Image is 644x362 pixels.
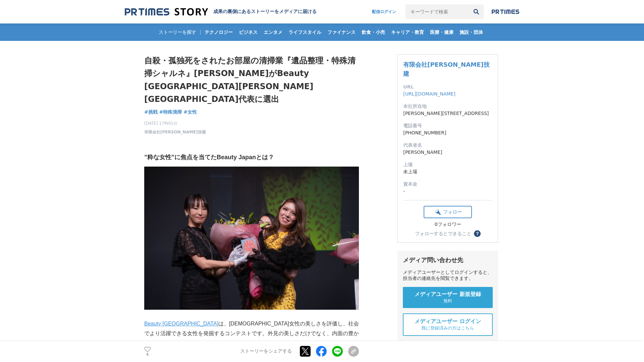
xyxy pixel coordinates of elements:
span: 飲食・小売 [359,29,388,35]
a: 配信ログイン [365,4,403,19]
span: ファイナンス [325,29,358,35]
input: キーワードで検索 [406,4,469,19]
button: フォロー [424,206,472,218]
span: [DATE] 17時01分 [144,120,206,126]
span: エンタメ [261,29,285,35]
a: メディアユーザー 新規登録 無料 [403,287,493,308]
a: 有限会社[PERSON_NAME]技建 [403,61,489,77]
img: 成果の裏側にあるストーリーをメディアに届ける [125,7,208,16]
span: #女性 [183,109,197,115]
strong: ”粋な女性”に焦点を当てたBeauty Japanとは？ [144,154,274,161]
dd: - [403,188,492,195]
dt: 資本金 [403,181,492,188]
dd: [PHONE_NUMBER] [403,129,492,136]
div: 0フォロワー [424,222,472,228]
dt: 本社所在地 [403,103,492,110]
dt: 上場 [403,161,492,168]
a: #女性 [183,109,197,116]
a: メディアユーザー ログイン 既に登録済みの方はこちら [403,313,493,336]
div: メディア問い合わせ先 [403,256,493,264]
span: メディアユーザー 新規登録 [415,291,481,298]
p: ストーリーをシェアする [240,349,292,355]
a: #挑戦 [144,109,158,116]
span: キャリア・教育 [388,29,427,35]
a: 飲食・小売 [359,23,388,41]
dd: [PERSON_NAME][STREET_ADDRESS] [403,110,492,117]
a: 有限会社[PERSON_NAME]技建 [144,129,206,135]
span: テクノロジー [202,29,235,35]
a: Beauty [GEOGRAPHIC_DATA] [144,321,218,326]
span: #挑戦 [144,109,158,115]
a: #特殊清掃 [159,109,182,116]
span: 医療・健康 [427,29,456,35]
span: ライフスタイル [286,29,324,35]
a: ファイナンス [325,23,358,41]
div: フォローするとできること [415,231,471,236]
a: [URL][DOMAIN_NAME] [403,91,455,97]
span: ビジネス [236,29,260,35]
dd: 未上場 [403,168,492,175]
dt: 代表者名 [403,142,492,149]
span: #特殊清掃 [159,109,182,115]
a: テクノロジー [202,23,235,41]
p: は、[DEMOGRAPHIC_DATA]女性の美しさを評価し、社会でより活躍できる女性を発掘するコンテストです。外見の美しさだけでなく、内面の豊かさ、社会的な活動、その人自身の生き様を評価するこ... [144,319,359,348]
a: 施設・団体 [457,23,486,41]
p: 6 [144,353,151,356]
dt: 電話番号 [403,122,492,129]
a: 医療・健康 [427,23,456,41]
dd: [PERSON_NAME] [403,149,492,156]
a: ライフスタイル [286,23,324,41]
button: ？ [474,230,481,237]
a: ビジネス [236,23,260,41]
a: キャリア・教育 [388,23,427,41]
div: メディアユーザーとしてログインすると、担当者の連絡先を閲覧できます。 [403,269,493,282]
span: 既に登録済みの方はこちら [422,325,474,331]
span: ？ [475,231,480,236]
span: 施設・団体 [457,29,486,35]
dt: URL [403,83,492,90]
h2: 成果の裏側にあるストーリーをメディアに届ける [213,9,317,15]
span: 無料 [443,298,452,304]
span: メディアユーザー ログイン [415,318,481,325]
a: 成果の裏側にあるストーリーをメディアに届ける 成果の裏側にあるストーリーをメディアに届ける [125,7,317,16]
img: thumbnail_af969c80-a4f2-11f0-81a4-bbc196214e9e.jpg [144,167,359,310]
h1: 自殺・孤独死をされたお部屋の清掃業『遺品整理・特殊清掃シャルネ』[PERSON_NAME]がBeauty [GEOGRAPHIC_DATA][PERSON_NAME][GEOGRAPHIC_DA... [144,54,359,106]
img: prtimes [492,9,519,14]
a: エンタメ [261,23,285,41]
button: 検索 [469,4,484,19]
